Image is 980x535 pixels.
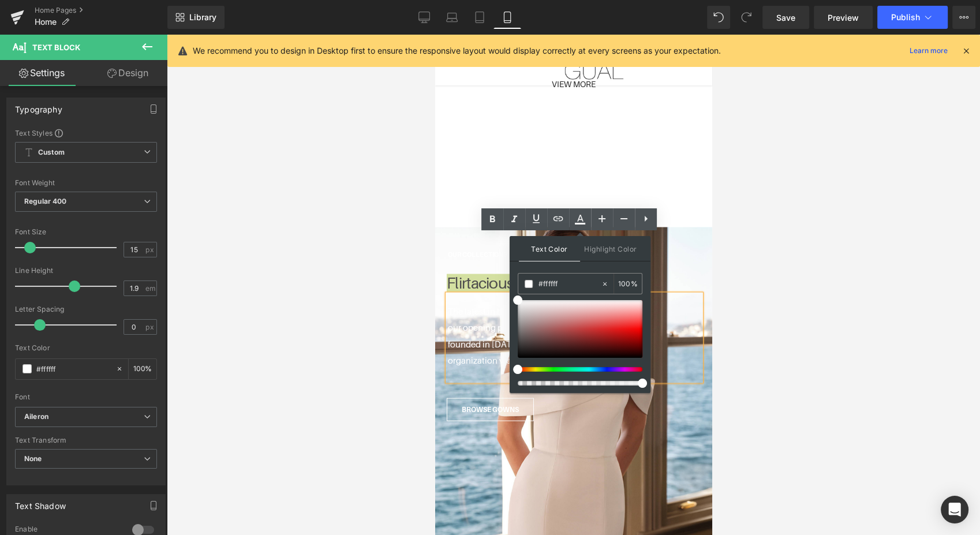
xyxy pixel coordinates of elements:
b: Regular 400 [24,197,67,205]
div: Typography [15,98,62,114]
a: Learn more [905,44,952,58]
button: Redo [735,6,758,29]
div: Font [15,393,157,401]
span: Preview [828,12,859,24]
div: Text Transform [15,436,157,444]
a: Laptop [438,6,466,29]
input: Color [36,362,110,375]
div: Line Height [15,267,157,275]
span: px [145,246,155,253]
div: % [129,359,156,379]
a: Desktop [410,6,438,29]
p: The latest in the [PERSON_NAME] line, [13,269,265,286]
span: Save [776,12,795,24]
button: Publish [877,6,948,29]
a: Tablet [466,6,493,29]
span: Flirtacious Swans [12,240,125,257]
div: Text Shadow [15,495,66,511]
p: organization we love - . [13,318,265,335]
span: Home [35,17,57,27]
span: Text Block [32,43,80,52]
span: Text Color [519,236,580,261]
div: Text Styles [15,128,157,137]
a: Mobile [493,6,521,29]
a: Preview [814,6,873,29]
span: px [145,323,155,331]
button: Undo [707,6,730,29]
p: our opening price point collection, [13,285,265,302]
a: Home Pages [35,6,167,15]
div: Open Intercom Messenger [941,496,968,523]
input: Color [538,278,601,290]
div: Text Color [15,344,157,352]
span: em [145,285,155,292]
span: BROWSE GOWNS [27,372,84,379]
button: More [952,6,975,29]
a: VIEW MORE [117,45,160,54]
strong: OUR COLLECTIONS [13,216,72,223]
a: New Library [167,6,225,29]
p: We recommend you to design in Desktop first to ensure the responsive layout would display correct... [193,44,721,57]
i: Aileron [24,412,48,422]
span: Library [189,12,216,23]
div: Font Size [15,228,157,236]
a: BROWSE GOWNS [12,364,99,387]
span: Highlight Color [580,236,641,261]
span: Publish [891,13,920,22]
b: Custom [38,148,65,158]
div: % [614,274,642,294]
a: 5under40 [96,321,135,331]
div: Letter Spacing [15,305,157,313]
div: Font Weight [15,179,157,187]
p: founded in [DATE] to support an [13,302,265,319]
a: Design [86,60,170,86]
b: None [24,454,42,463]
